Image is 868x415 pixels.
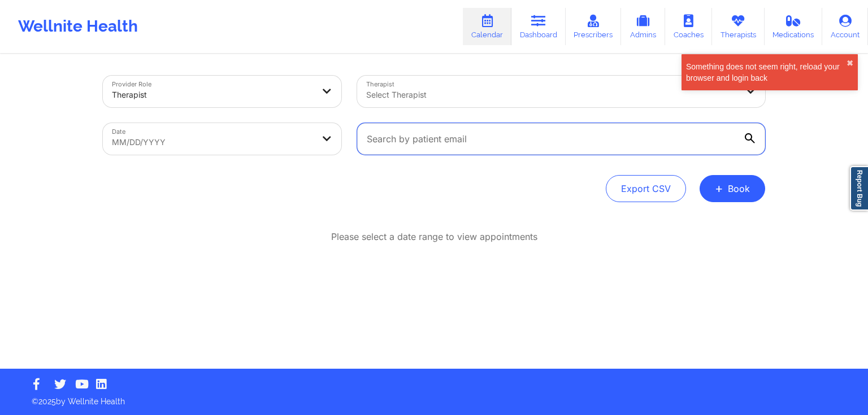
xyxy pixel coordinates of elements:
[511,8,566,45] a: Dashboard
[566,8,622,45] a: Prescribers
[463,8,511,45] a: Calendar
[686,61,847,84] div: Something does not seem right, reload your browser and login back
[715,185,723,191] span: +
[850,166,868,211] a: Report Bug
[847,59,853,68] button: close
[700,175,765,202] button: +Book
[24,388,844,407] p: © 2025 by Wellnite Health
[331,230,537,243] p: Please select a date range to view appointments
[665,8,712,45] a: Coaches
[112,82,313,107] div: Therapist
[357,123,765,155] input: Search by patient email
[606,175,686,202] button: Export CSV
[621,8,665,45] a: Admins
